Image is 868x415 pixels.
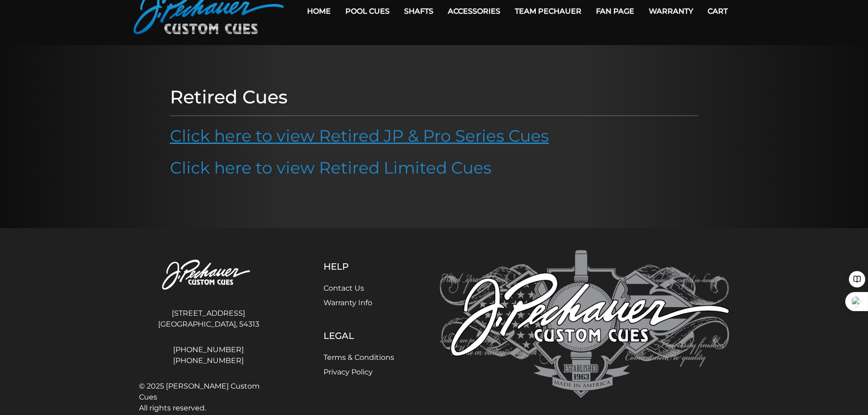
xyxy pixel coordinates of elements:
[324,353,394,362] a: Terms & Conditions
[324,261,394,272] h5: Help
[170,126,549,146] a: Click here to view Retired JP & Pro Series Cues
[139,250,278,301] img: Pechauer Custom Cues
[139,355,278,366] a: [PHONE_NUMBER]
[170,86,699,108] h1: Retired Cues
[324,368,373,376] a: Privacy Policy
[324,284,364,292] a: Contact Us
[139,304,278,333] address: [STREET_ADDRESS] [GEOGRAPHIC_DATA], 54313
[440,250,729,398] img: Pechauer Custom Cues
[170,158,492,178] a: Click here to view Retired Limited Cues
[139,381,278,414] span: © 2025 [PERSON_NAME] Custom Cues All rights reserved.
[324,330,394,341] h5: Legal
[139,344,278,355] a: [PHONE_NUMBER]
[324,298,372,307] a: Warranty Info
